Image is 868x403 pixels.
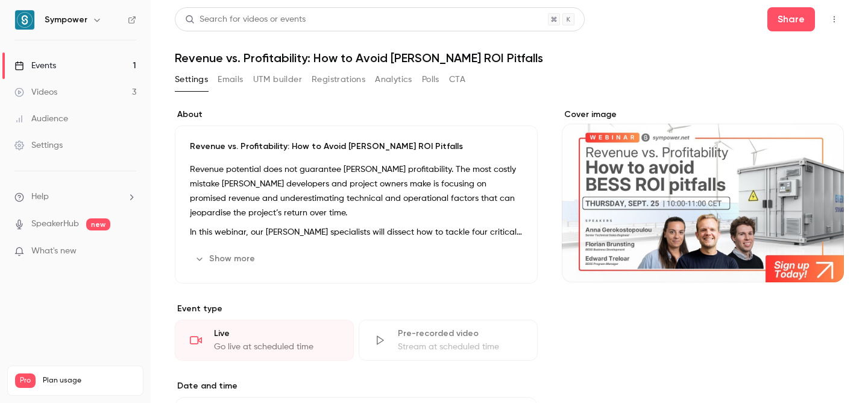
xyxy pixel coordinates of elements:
label: About [175,109,538,121]
div: Events [14,60,56,72]
div: Pre-recorded video [398,328,523,340]
button: Show more [190,249,262,268]
div: Settings [14,139,63,151]
button: Settings [175,70,208,89]
span: Plan usage [43,376,136,386]
p: Revenue vs. Profitability: How to Avoid [PERSON_NAME] ROI Pitfalls [190,141,523,153]
p: Revenue potential does not guarantee [PERSON_NAME] profitability. The most costly mistake [PERSON... [190,162,523,220]
button: Share [767,7,815,31]
button: Registrations [312,70,365,89]
p: In this webinar, our [PERSON_NAME] specialists will dissect how to tackle four critical risks tha... [190,225,523,240]
button: UTM builder [253,70,302,89]
button: Emails [218,70,243,89]
button: Analytics [375,70,412,89]
div: Videos [14,86,57,98]
span: Help [31,191,49,203]
span: Pro [15,373,36,388]
section: Cover image [562,109,844,282]
img: Sympower [15,10,34,30]
div: Audience [14,113,68,125]
div: Go live at scheduled time [214,341,339,353]
iframe: Noticeable Trigger [122,246,136,257]
button: CTA [449,70,465,89]
p: Event type [175,303,538,315]
label: Date and time [175,380,538,392]
h6: Sympower [45,14,87,26]
span: What's new [31,245,77,258]
span: new [86,218,110,230]
li: help-dropdown-opener [14,191,136,203]
div: Pre-recorded videoStream at scheduled time [359,320,538,361]
div: Live [214,328,339,340]
div: Search for videos or events [185,13,306,26]
button: Polls [422,70,439,89]
div: LiveGo live at scheduled time [175,320,354,361]
label: Cover image [562,109,844,121]
h1: Revenue vs. Profitability: How to Avoid [PERSON_NAME] ROI Pitfalls [175,51,844,65]
div: Stream at scheduled time [398,341,523,353]
a: SpeakerHub [31,218,79,230]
